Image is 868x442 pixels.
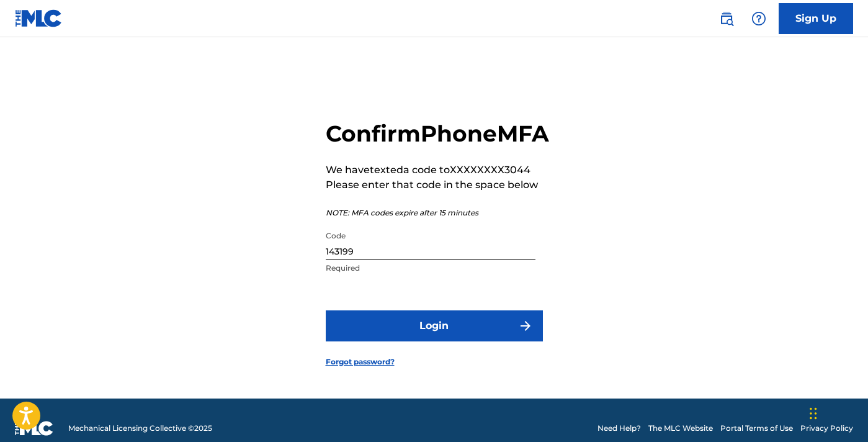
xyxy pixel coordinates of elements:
[714,6,739,31] a: Public Search
[806,382,868,442] iframe: Chat Widget
[720,423,793,434] a: Portal Terms of Use
[326,178,549,192] p: Please enter that code in the space below
[719,11,734,26] img: search
[518,318,533,333] img: f7272a7cc735f4ea7f67.svg
[800,423,853,434] a: Privacy Policy
[597,423,641,434] a: Need Help?
[648,423,713,434] a: The MLC Website
[326,310,543,341] button: Login
[326,163,549,178] p: We have texted a code to XXXXXXXX3044
[779,3,853,34] a: Sign Up
[326,356,395,368] a: Forgot password?
[751,11,766,26] img: help
[810,395,817,432] div: Drag
[15,9,63,27] img: MLC Logo
[68,423,212,434] span: Mechanical Licensing Collective © 2025
[326,207,549,219] p: NOTE: MFA codes expire after 15 minutes
[326,120,549,148] h2: Confirm Phone MFA
[746,6,771,31] div: Help
[326,263,535,274] p: Required
[15,421,53,436] img: logo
